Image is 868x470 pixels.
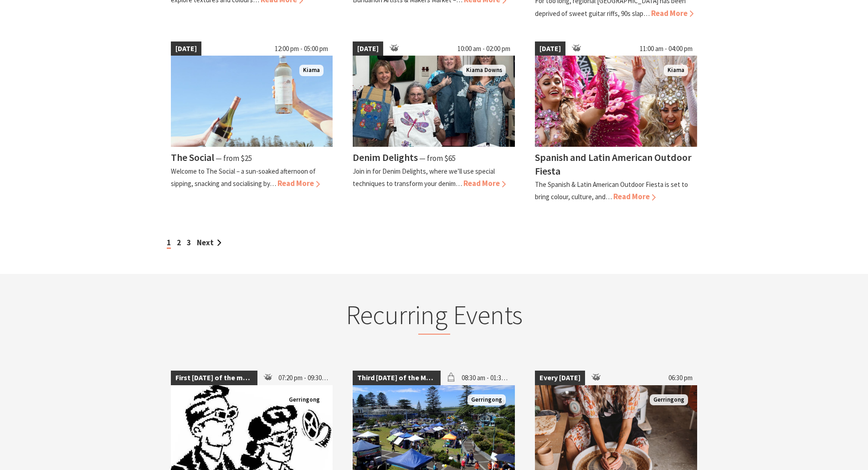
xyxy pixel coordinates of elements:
[635,41,697,56] span: 11:00 am - 04:00 pm
[270,41,333,56] span: 12:00 pm - 05:00 pm
[650,394,688,406] span: Gerringong
[216,153,252,163] span: ⁠— from $25
[535,56,697,147] img: Dancers in jewelled pink and silver costumes with feathers, holding their hands up while smiling
[187,238,191,248] a: 3
[467,394,506,406] span: Gerringong
[171,56,333,147] img: The Social
[463,178,506,188] span: Read More
[171,41,333,203] a: [DATE] 12:00 pm - 05:00 pm The Social Kiama The Social ⁠— from $25 Welcome to The Social – a sun-...
[171,41,201,56] span: [DATE]
[535,41,565,56] span: [DATE]
[353,371,440,385] span: Third [DATE] of the Month
[535,371,585,385] span: Every [DATE]
[353,56,515,147] img: group holding up their denim paintings
[664,65,688,76] span: Kiama
[299,65,324,76] span: Kiama
[664,371,697,385] span: 06:30 pm
[535,180,688,201] p: The Spanish & Latin American Outdoor Fiesta is set to bring colour, culture, and…
[353,167,495,188] p: Join in for Denim Delights, where we’ll use special techniques to transform your denim…
[353,41,383,56] span: [DATE]
[651,8,693,18] span: Read More
[177,238,181,248] a: 2
[256,299,613,335] h2: Recurring Events
[285,394,324,406] span: Gerringong
[277,178,320,188] span: Read More
[167,238,171,249] span: 1
[419,153,456,163] span: ⁠— from $65
[353,41,515,203] a: [DATE] 10:00 am - 02:00 pm group holding up their denim paintings Kiama Downs Denim Delights ⁠— f...
[171,371,258,385] span: First [DATE] of the month
[613,191,656,201] span: Read More
[353,151,418,164] h4: Denim Delights
[453,41,515,56] span: 10:00 am - 02:00 pm
[457,371,515,385] span: 08:30 am - 01:30 pm
[171,167,316,188] p: Welcome to The Social – a sun-soaked afternoon of sipping, snacking and socialising by…
[535,41,697,203] a: [DATE] 11:00 am - 04:00 pm Dancers in jewelled pink and silver costumes with feathers, holding th...
[535,151,692,177] h4: Spanish and Latin American Outdoor Fiesta
[274,371,333,385] span: 07:20 pm - 09:30 pm
[197,238,221,248] a: Next
[462,65,506,76] span: Kiama Downs
[171,151,214,164] h4: The Social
